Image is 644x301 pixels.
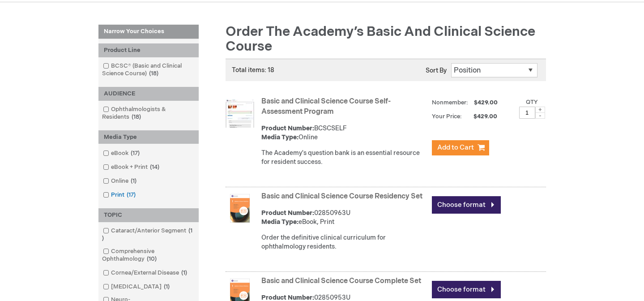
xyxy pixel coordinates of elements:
[98,87,199,101] div: AUDIENCE
[101,149,143,158] a: eBook17
[432,281,501,298] a: Choose format
[432,97,468,108] strong: Nonmember:
[128,150,142,157] span: 17
[124,191,138,198] span: 17
[162,283,172,290] span: 1
[232,66,274,74] span: Total items: 18
[473,99,499,106] span: $429.00
[432,140,489,155] button: Add to Cart
[519,107,535,119] input: Qty
[98,208,199,222] div: TOPIC
[463,113,499,120] span: $429.00
[179,269,189,276] span: 1
[261,124,427,142] div: BCSCSELF Online
[261,209,427,227] div: 02850963U eBook, Print
[261,97,391,116] a: Basic and Clinical Science Course Self-Assessment Program
[432,196,501,214] a: Choose format
[102,227,192,242] span: 1
[98,25,199,39] strong: Narrow Your Choices
[101,283,173,291] a: [MEDICAL_DATA]1
[148,163,162,171] span: 14
[101,163,163,172] a: eBook + Print14
[101,191,139,199] a: Print17
[261,149,427,167] div: The Academy's question bank is an essential resource for resident success.
[426,67,447,74] label: Sort By
[261,209,314,217] strong: Product Number:
[526,99,538,106] label: Qty
[98,43,199,57] div: Product Line
[98,130,199,144] div: Media Type
[101,177,140,185] a: Online1
[226,24,535,55] span: Order the Academy’s Basic and Clinical Science Course
[261,218,299,226] strong: Media Type:
[261,133,299,141] strong: Media Type:
[226,194,254,223] img: Basic and Clinical Science Course Residency Set
[226,99,254,128] img: Basic and Clinical Science Course Self-Assessment Program
[101,269,191,277] a: Cornea/External Disease1
[128,177,139,185] span: 1
[101,105,196,121] a: Ophthalmologists & Residents18
[261,192,422,201] a: Basic and Clinical Science Course Residency Set
[261,233,427,251] div: Order the definitive clinical curriculum for ophthalmology residents.
[437,143,474,152] span: Add to Cart
[432,113,462,120] strong: Your Price:
[129,113,143,120] span: 18
[261,125,314,132] strong: Product Number:
[145,255,159,262] span: 10
[101,247,196,263] a: Comprehensive Ophthalmology10
[101,62,196,78] a: BCSC® (Basic and Clinical Science Course)18
[101,227,196,243] a: Cataract/Anterior Segment1
[147,70,161,77] span: 18
[261,277,421,285] a: Basic and Clinical Science Course Complete Set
